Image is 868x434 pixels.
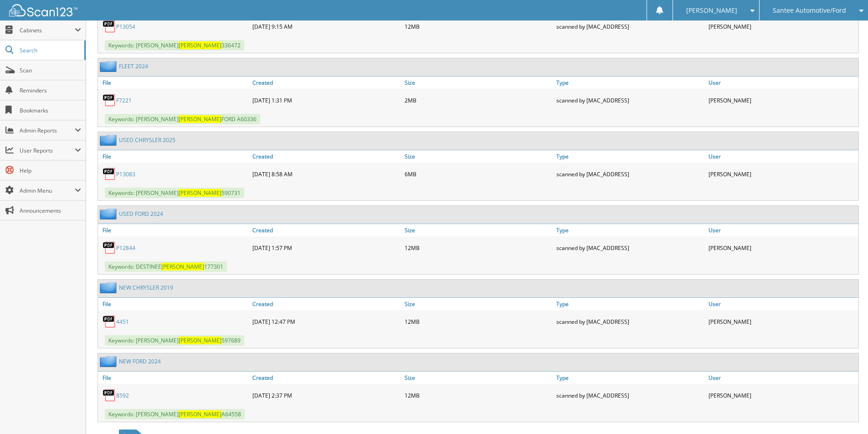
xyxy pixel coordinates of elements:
span: Announcements [20,207,81,214]
span: [PERSON_NAME] [179,189,221,197]
span: Search [20,46,80,54]
span: [PERSON_NAME] [179,41,221,49]
img: scan123-logo-white.svg [9,4,77,16]
a: Created [250,298,402,310]
a: Type [554,224,706,236]
div: scanned by [MAC_ADDRESS] [554,91,706,109]
img: PDF.png [103,93,116,107]
span: Keywords: [PERSON_NAME] FORD A60336 [105,114,260,124]
div: [DATE] 9:15 AM [250,17,402,36]
span: [PERSON_NAME] [161,263,204,271]
img: folder2.png [100,134,119,146]
div: 2MB [402,91,555,109]
div: scanned by [MAC_ADDRESS] [554,165,706,183]
a: USED FORD 2024 [119,210,163,218]
a: F7221 [116,97,132,104]
img: folder2.png [100,282,119,293]
div: [DATE] 12:47 PM [250,312,402,331]
a: User [706,77,858,89]
img: folder2.png [100,208,119,220]
a: File [98,77,250,89]
img: PDF.png [103,388,116,402]
a: Created [250,224,402,236]
span: Cabinets [20,26,75,34]
a: P12844 [116,244,135,252]
div: 12MB [402,386,555,404]
img: PDF.png [103,241,116,255]
a: User [706,372,858,384]
a: User [706,150,858,163]
span: Admin Menu [20,187,75,194]
span: Keywords: DESTINEE 177301 [105,261,227,272]
a: User [706,224,858,236]
a: 8592 [116,392,129,399]
a: File [98,150,250,163]
span: [PERSON_NAME] [179,115,221,123]
span: Reminders [20,87,81,94]
a: Size [402,224,555,236]
div: [DATE] 1:31 PM [250,91,402,109]
span: Keywords: [PERSON_NAME] 336472 [105,40,244,51]
div: 12MB [402,312,555,331]
span: Santee Automotive/Ford [773,8,846,13]
span: Scan [20,66,81,74]
iframe: Chat Widget [822,390,868,434]
div: [PERSON_NAME] [706,165,858,183]
span: User Reports [20,147,75,154]
img: PDF.png [103,167,116,181]
a: P13083 [116,170,135,178]
span: [PERSON_NAME] [686,8,737,13]
a: Created [250,77,402,89]
div: scanned by [MAC_ADDRESS] [554,239,706,257]
span: [PERSON_NAME] [179,410,221,418]
div: 12MB [402,17,555,36]
span: Bookmarks [20,107,81,114]
div: [PERSON_NAME] [706,17,858,36]
div: scanned by [MAC_ADDRESS] [554,312,706,331]
div: [PERSON_NAME] [706,386,858,404]
div: 6MB [402,165,555,183]
a: Type [554,298,706,310]
span: Help [20,167,81,174]
a: Size [402,372,555,384]
div: [DATE] 1:57 PM [250,239,402,257]
span: Admin Reports [20,127,75,134]
a: Size [402,298,555,310]
a: Type [554,372,706,384]
a: File [98,224,250,236]
a: Created [250,372,402,384]
a: Created [250,150,402,163]
a: USED CHRYSLER 2025 [119,136,175,144]
a: NEW CHRYSLER 2019 [119,284,173,291]
div: scanned by [MAC_ADDRESS] [554,386,706,404]
span: Keywords: [PERSON_NAME] A64558 [105,409,245,419]
img: PDF.png [103,315,116,328]
a: User [706,298,858,310]
a: Type [554,150,706,163]
div: [PERSON_NAME] [706,239,858,257]
a: 4451 [116,318,129,326]
a: FLEET 2024 [119,62,148,70]
div: [PERSON_NAME] [706,312,858,331]
span: Keywords: [PERSON_NAME] 597689 [105,335,244,346]
img: PDF.png [103,20,116,33]
a: File [98,372,250,384]
span: Keywords: [PERSON_NAME] 590731 [105,188,244,198]
img: folder2.png [100,61,119,72]
a: File [98,298,250,310]
div: [DATE] 2:37 PM [250,386,402,404]
a: Size [402,77,555,89]
div: [PERSON_NAME] [706,91,858,109]
span: [PERSON_NAME] [179,337,221,344]
div: [DATE] 8:58 AM [250,165,402,183]
a: P13054 [116,23,135,31]
div: 12MB [402,239,555,257]
a: Size [402,150,555,163]
img: folder2.png [100,356,119,367]
div: scanned by [MAC_ADDRESS] [554,17,706,36]
a: Type [554,77,706,89]
a: NEW FORD 2024 [119,357,161,365]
